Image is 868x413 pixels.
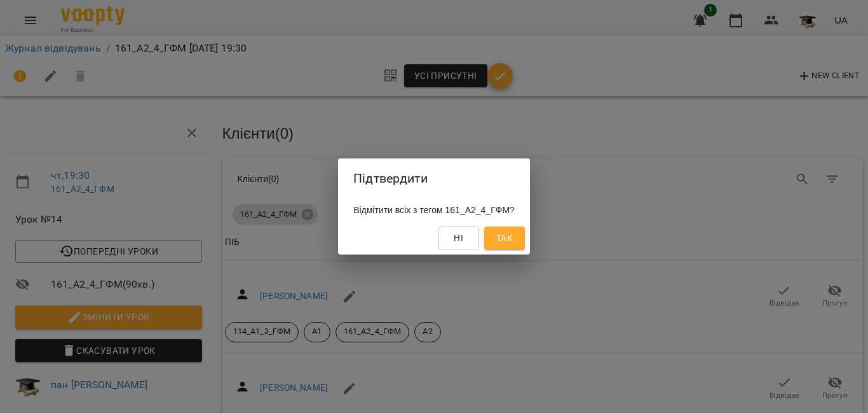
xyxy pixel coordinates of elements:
span: Ні [454,230,463,246]
div: Відмітити всіх з тегом 161_А2_4_ГФМ? [338,199,530,221]
button: Ні [438,227,479,249]
span: Так [496,230,513,246]
button: Так [484,227,525,249]
h2: Підтвердити [353,169,515,188]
